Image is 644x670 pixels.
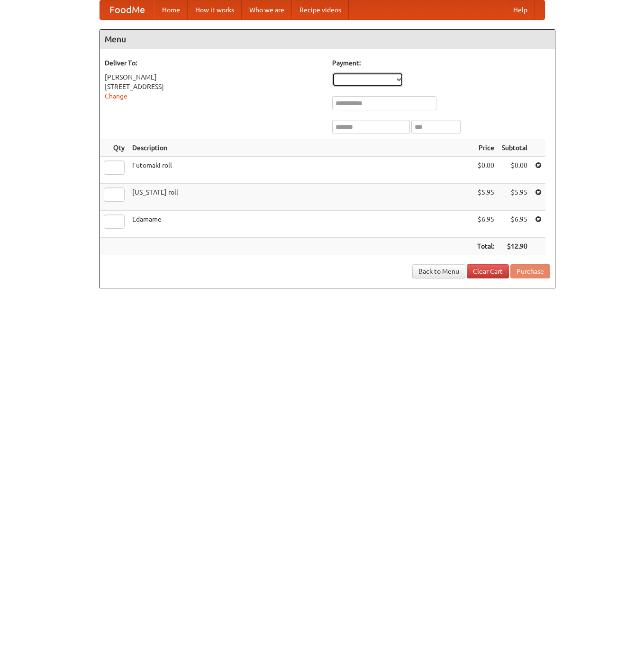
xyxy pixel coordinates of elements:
h5: Deliver To: [105,58,323,68]
a: Recipe videos [292,0,349,19]
a: Change [105,92,127,100]
td: $5.95 [498,184,531,211]
a: Home [154,0,188,19]
h5: Payment: [332,58,550,68]
div: [PERSON_NAME] [105,72,323,82]
a: How it works [188,0,242,19]
td: $6.95 [498,211,531,238]
th: Description [128,139,473,157]
td: $0.00 [498,157,531,184]
td: $5.95 [473,184,498,211]
th: Qty [100,139,128,157]
a: FoodMe [100,0,154,19]
td: Futomaki roll [128,157,473,184]
a: Help [506,0,535,19]
a: Who we are [242,0,292,19]
th: Price [473,139,498,157]
th: $12.90 [498,238,531,255]
td: Edamame [128,211,473,238]
th: Subtotal [498,139,531,157]
td: $0.00 [473,157,498,184]
a: Back to Menu [412,264,465,278]
th: Total: [473,238,498,255]
td: [US_STATE] roll [128,184,473,211]
td: $6.95 [473,211,498,238]
a: Clear Cart [467,264,509,278]
h4: Menu [100,30,555,49]
button: Purchase [510,264,550,278]
div: [STREET_ADDRESS] [105,82,323,91]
